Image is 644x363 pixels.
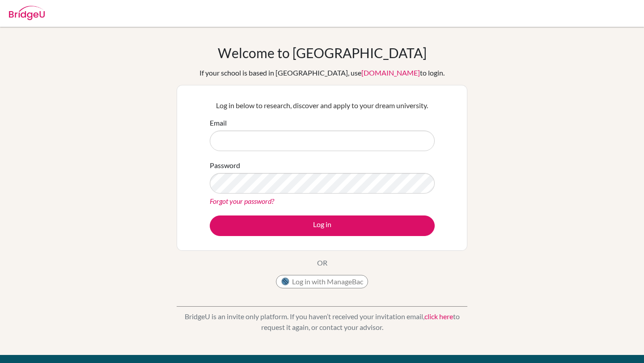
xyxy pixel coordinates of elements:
div: If your school is based in [GEOGRAPHIC_DATA], use to login. [199,68,445,78]
p: BridgeU is an invite only platform. If you haven’t received your invitation email, to request it ... [177,311,467,333]
h1: Welcome to [GEOGRAPHIC_DATA] [218,45,427,61]
p: OR [317,257,327,268]
a: [DOMAIN_NAME] [361,68,420,77]
button: Log in with ManageBac [276,275,368,288]
label: Email [210,118,227,128]
p: Log in below to research, discover and apply to your dream university. [210,100,435,111]
button: Log in [210,215,435,236]
a: click here [424,312,453,321]
label: Password [210,160,240,171]
img: Bridge-U [9,6,45,20]
a: Forgot your password? [210,197,274,205]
